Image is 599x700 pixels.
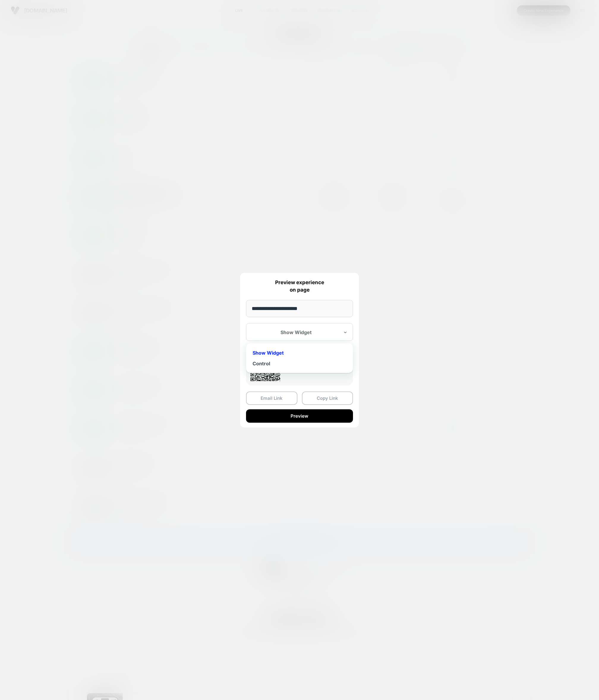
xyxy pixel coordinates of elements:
[246,409,353,423] button: Preview
[246,391,297,405] button: Email Link
[249,347,350,358] div: Show Widget
[246,279,353,294] p: Preview experience on page
[302,391,353,405] button: Copy Link
[249,358,350,369] div: Control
